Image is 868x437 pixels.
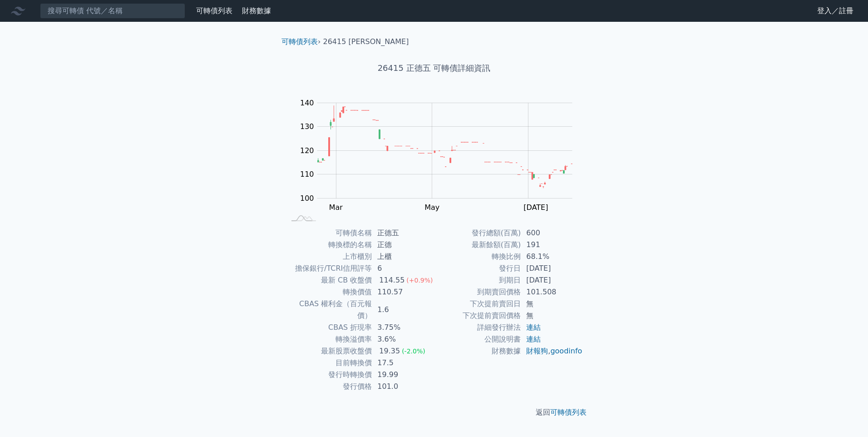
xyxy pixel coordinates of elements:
[372,251,434,263] td: 上櫃
[300,194,314,203] tspan: 100
[521,286,583,298] td: 101.508
[434,298,521,310] td: 下次提前賣回日
[285,322,372,333] td: CBAS 折現率
[523,203,548,212] tspan: [DATE]
[285,333,372,345] td: 轉換溢價率
[434,239,521,251] td: 最新餘額(百萬)
[521,251,583,263] td: 68.1%
[372,333,434,345] td: 3.6%
[281,36,321,47] li: ›
[285,239,372,251] td: 轉換標的名稱
[434,345,521,357] td: 財務數據
[285,369,372,381] td: 發行時轉換價
[526,347,548,355] a: 財報狗
[434,286,521,298] td: 到期賣回價格
[402,348,425,355] span: (-2.0%)
[434,251,521,263] td: 轉換比例
[434,333,521,345] td: 公開說明書
[521,345,583,357] td: ,
[285,357,372,369] td: 目前轉換價
[300,122,314,131] tspan: 130
[434,322,521,333] td: 詳細發行辦法
[300,99,314,107] tspan: 140
[521,274,583,286] td: [DATE]
[323,36,409,47] li: 26415 [PERSON_NAME]
[281,37,318,46] a: 可轉債列表
[274,62,594,74] h1: 26415 正德五 可轉債詳細資訊
[242,6,271,15] a: 財務數據
[434,263,521,274] td: 發行日
[285,298,372,322] td: CBAS 權利金（百元報價）
[285,345,372,357] td: 最新股票收盤價
[285,227,372,239] td: 可轉債名稱
[521,310,583,322] td: 無
[285,251,372,263] td: 上市櫃別
[372,381,434,392] td: 101.0
[329,203,343,212] tspan: Mar
[372,322,434,333] td: 3.75%
[372,263,434,274] td: 6
[526,335,541,343] a: 連結
[372,369,434,381] td: 19.99
[377,274,406,286] div: 114.55
[521,263,583,274] td: [DATE]
[434,310,521,322] td: 下次提前賣回價格
[285,381,372,392] td: 發行價格
[285,263,372,274] td: 擔保銀行/TCRI信用評等
[40,3,185,19] input: 搜尋可轉債 代號／名稱
[810,4,861,18] a: 登入／註冊
[406,277,433,284] span: (+0.9%)
[274,407,594,418] p: 返回
[196,6,232,15] a: 可轉債列表
[372,227,434,239] td: 正德五
[377,345,402,357] div: 19.35
[521,298,583,310] td: 無
[372,357,434,369] td: 17.5
[300,170,314,179] tspan: 110
[372,239,434,251] td: 正德
[300,146,314,155] tspan: 120
[372,286,434,298] td: 110.57
[521,239,583,251] td: 191
[550,347,582,355] a: goodinfo
[521,227,583,239] td: 600
[526,323,541,332] a: 連結
[424,203,439,212] tspan: May
[296,99,586,212] g: Chart
[285,286,372,298] td: 轉換價值
[434,274,521,286] td: 到期日
[550,408,587,417] a: 可轉債列表
[285,274,372,286] td: 最新 CB 收盤價
[372,298,434,322] td: 1.6
[434,227,521,239] td: 發行總額(百萬)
